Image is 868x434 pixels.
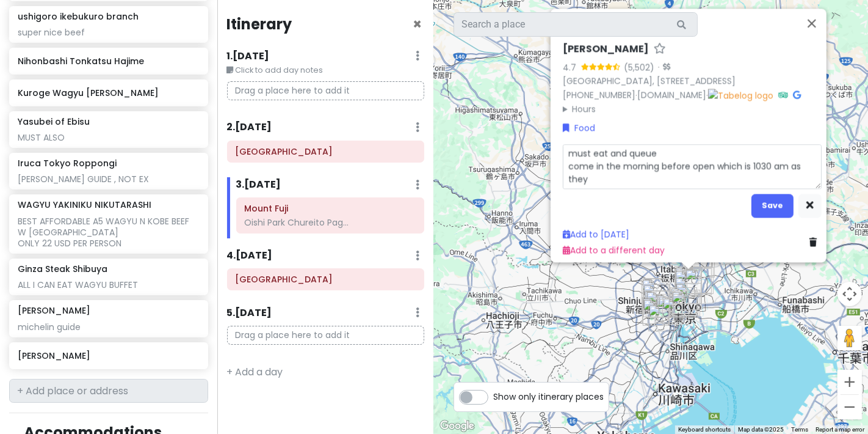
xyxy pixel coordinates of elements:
[437,418,477,434] img: Google
[563,43,649,56] h6: [PERSON_NAME]
[563,43,822,116] div: · ·
[642,297,669,324] div: Shibuya Scramble Crossing
[18,27,199,38] div: super nice beef
[809,235,822,249] a: Delete place
[18,132,199,143] div: MUST ALSO
[675,267,701,293] div: Ueno Park
[654,62,670,74] div: ·
[18,216,199,249] div: BEST AFFORDABLE A5 WAGYU N KOBE BEEF W [GEOGRAPHIC_DATA] ONLY 22 USD PER PERSON
[687,267,714,294] div: Hatoya Asakusa
[648,304,675,331] div: Yasubei of Ebisu
[236,178,281,191] h6: 3 . [DATE]
[646,291,673,318] div: HARAJUKU VILLAGE
[643,284,670,311] div: WAGYU YAKINIKU NIKUTARASHI
[563,75,736,87] a: [GEOGRAPHIC_DATA], [STREET_ADDRESS]
[227,50,270,63] h6: 1 . [DATE]
[227,81,425,100] p: Drag a place here to add it
[837,326,862,350] button: Drag Pegman onto the map to open Street View
[454,12,698,37] input: Search a place
[685,268,712,295] div: Nakamise Shopping Street
[227,121,272,134] h6: 2 . [DATE]
[837,370,862,394] button: Zoom in
[244,217,416,228] div: Oishi Park Chureito Pag...
[18,158,117,169] h6: Iruca Tokyo Roppongi
[18,263,107,274] h6: Ginza Steak Shibuya
[837,282,862,306] button: Map camera controls
[708,89,773,102] img: Tabelog
[751,194,794,218] button: Save
[738,426,784,433] span: Map data ©2025
[656,296,682,323] div: Yakiuo Ishikawa Roppongi Rinkarō
[671,291,698,318] div: Ginza
[685,267,712,293] div: Sensō-ji
[675,277,701,304] div: 柴田第一ビル
[227,249,273,262] h6: 4 . [DATE]
[643,299,670,326] div: Ginza Steak Shibuya
[413,14,422,34] span: Close itinerary
[493,390,604,403] span: Show only itinerary places
[413,17,422,32] button: Close
[688,251,715,278] div: Sushi Tanaka
[9,379,208,403] input: + Add place or address
[675,283,702,310] div: Nihonbashi Tonkatsu Hajime
[837,395,862,419] button: Zoom out
[675,269,702,296] div: Gyukatsu Motomura Ueno
[793,90,801,99] i: Google Maps
[670,287,697,314] div: Oedo Antique Market
[675,270,701,297] div: Tonkatsu Yamabe
[563,89,635,101] a: [PHONE_NUMBER]
[563,103,822,116] summary: Hours
[673,290,700,317] div: Age.3 GINZA
[658,296,685,323] div: Ikina Sushi Dokoro Abe Roppongi
[18,305,90,316] h6: [PERSON_NAME]
[643,278,670,305] div: Shinjuku City
[437,418,477,434] a: Open this area in Google Maps (opens a new window)
[18,350,199,361] h6: [PERSON_NAME]
[791,426,808,433] a: Terms (opens in new tab)
[18,322,199,333] div: michelin guide
[778,90,788,99] i: Tripadvisor
[624,61,654,74] div: (5,502)
[18,174,199,185] div: [PERSON_NAME] GUIDE , NOT EX
[797,9,826,38] button: Close
[244,203,416,214] h6: Mount Fuji
[18,279,199,290] div: ALL I CAN EAT WAGYU BUFFET
[563,245,665,257] a: Add to a different day
[656,294,682,321] div: Iruca Tokyo Roppongi
[563,228,629,240] a: Add to [DATE]
[18,116,90,127] h6: Yasubei of Ebisu
[18,87,199,98] h6: Kuroge Wagyu [PERSON_NAME]
[662,298,689,325] div: Tokyo Tower
[642,279,668,306] div: Omoide Yokocho Memory Lane
[18,11,139,22] h6: ushigoro ikebukuro branch
[18,56,199,67] h6: Nihonbashi Tonkatsu Hajime
[227,326,425,345] p: Drag a place here to add it
[654,43,666,56] a: Star place
[637,89,706,101] a: [DOMAIN_NAME]
[227,64,425,76] small: Click to add day notes
[678,425,731,434] button: Keyboard shortcuts
[235,274,416,285] h6: Tokyo Tower
[227,15,292,34] h4: Itinerary
[227,365,283,379] a: + Add a day
[18,199,151,210] h6: WAGYU YAKINIKU NIKUTARASHI
[643,290,670,317] div: Takeshita Street
[563,61,581,74] div: 4.7
[235,146,416,157] h6: HARAJUKU VILLAGE
[227,307,272,320] h6: 5 . [DATE]
[563,121,595,134] a: Food
[816,426,864,433] a: Report a map error
[563,145,822,189] textarea: must eat and queue come in the morning before open which is 1030 am as they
